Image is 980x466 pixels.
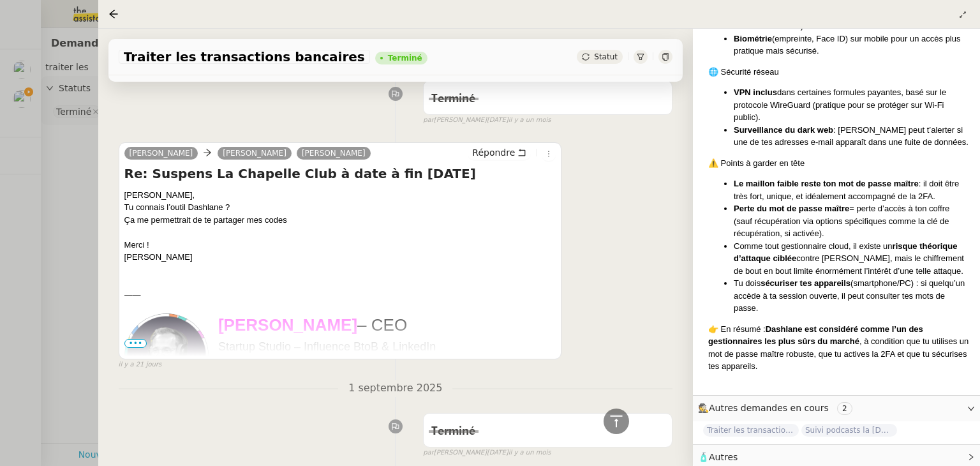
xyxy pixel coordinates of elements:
[423,447,434,458] span: par
[357,315,407,334] span: – CEO
[734,86,970,124] li: dans certaines formules payantes, basé sur le protocole WireGuard (pratique pour se protéger sur ...
[124,147,198,159] a: [PERSON_NAME]
[509,115,551,126] span: il y a un mois
[297,147,371,159] a: [PERSON_NAME]
[703,424,799,437] span: Traiter les transactions bancaires
[709,452,738,462] span: Autres
[761,278,850,288] strong: sécuriser tes appareils
[218,339,556,355] p: Startup Studio – Influence BtoB & LinkedIn
[734,204,849,213] strong: Perte du mot de passe maître
[708,324,923,347] strong: Dashlane est considéré comme l’un des gestionnaires les plus sûrs du marché
[734,177,970,202] li: : il doit être très fort, unique, et idéalement accompagné de la 2FA.
[338,380,452,397] span: 1 septembre 2025
[119,359,162,370] span: il y a 21 jours
[734,34,772,43] strong: Biométrie
[472,146,515,159] span: Répondre
[709,403,829,413] span: Autres demandes en cours
[423,115,434,126] span: par
[734,179,919,188] strong: Le maillon faible reste ton mot de passe maître
[734,240,970,278] li: Comme tout gestionnaire cloud, il existe un contre [PERSON_NAME], mais le chiffrement de bout en ...
[468,146,531,160] button: Répondre
[734,87,777,97] strong: VPN inclus
[423,115,551,126] small: [PERSON_NAME][DATE]
[734,124,970,149] li: : [PERSON_NAME] peut t’alerter si une de tes adresses e-mail apparaît dans une fuite de données.
[708,66,970,79] div: 🌐 Sécurité réseau
[218,147,292,159] a: [PERSON_NAME]
[124,339,147,348] span: •••
[693,396,980,421] div: 🕵️Autres demandes en cours 2
[124,313,209,398] img: Hugo Bentz
[698,452,738,462] span: 🧴
[837,402,852,415] nz-tag: 2
[708,323,970,373] div: 👉 En résumé : , à condition que tu utilises un mot de passe maître robuste, que tu actives la 2FA...
[734,202,970,240] li: = perte d’accès à ton coffre (sauf récupération via options spécifiques comme la clé de récupérat...
[734,277,970,315] li: Tu dois (smartphone/PC) : si quelqu’un accède à ta session ouverte, il peut consulter tes mots de...
[124,189,556,264] div: [PERSON_NAME], Tu connais l’outil Dashlane ? Ça me permettrait de te partager mes codes Merci ! [...
[734,33,970,57] li: (empreinte, Face ID) sur mobile pour un accès plus pratique mais sécurisé.
[124,165,556,183] h4: Re: Suspens La Chapelle Club à date à fin [DATE]
[509,447,551,458] span: il y a un mois
[124,50,365,63] span: Traiter les transactions bancaires
[594,52,618,61] span: Statut
[388,54,422,62] div: Terminé
[218,313,556,336] p: [PERSON_NAME]
[124,289,556,301] div: ——
[431,426,475,437] span: Terminé
[423,447,551,458] small: [PERSON_NAME][DATE]
[698,403,857,413] span: 🕵️
[708,157,970,170] div: ⚠️ Points à garder en tête
[431,93,475,105] span: Terminé
[734,125,833,135] strong: Surveillance du dark web
[801,424,897,437] span: Suivi podcasts la [DEMOGRAPHIC_DATA] radio [DATE]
